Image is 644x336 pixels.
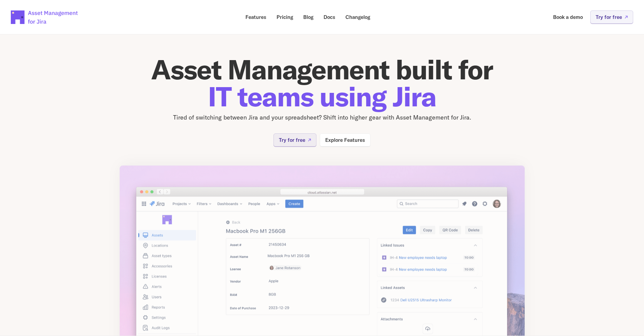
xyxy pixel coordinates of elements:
[272,10,298,24] a: Pricing
[553,15,583,20] p: Book a demo
[341,10,375,24] a: Changelog
[320,133,371,147] a: Explore Features
[245,15,266,20] p: Features
[241,10,271,24] a: Features
[596,15,622,20] p: Try for free
[279,137,305,143] p: Try for free
[119,56,525,110] h1: Asset Management built for
[319,10,340,24] a: Docs
[548,10,588,24] a: Book a demo
[303,15,313,20] p: Blog
[208,79,436,113] span: IT teams using Jira
[324,15,335,20] p: Docs
[299,10,318,24] a: Blog
[345,15,370,20] p: Changelog
[325,137,365,143] p: Explore Features
[590,10,633,24] a: Try for free
[273,133,316,147] a: Try for free
[119,113,525,123] p: Tired of switching between Jira and your spreadsheet? Shift into higher gear with Asset Managemen...
[277,15,293,20] p: Pricing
